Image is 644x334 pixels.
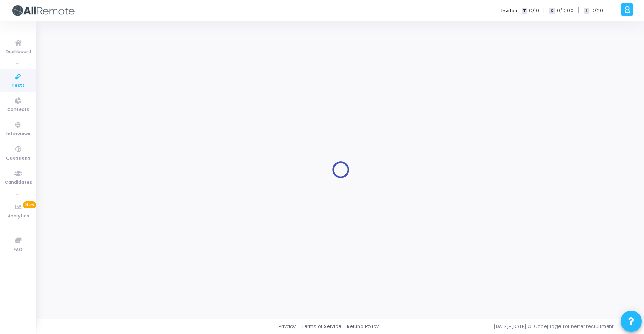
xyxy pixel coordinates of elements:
[302,323,341,330] a: Terms of Service
[5,179,32,186] span: Candidates
[591,7,604,14] span: 0/201
[379,323,633,330] div: [DATE]-[DATE] © Codejudge, for better recruitment.
[543,6,545,15] span: |
[584,8,589,14] span: I
[6,155,30,162] span: Questions
[11,2,75,19] img: logo
[6,131,30,138] span: Interviews
[6,49,31,56] span: Dashboard
[23,201,36,208] span: New
[7,106,29,114] span: Contests
[578,6,579,15] span: |
[501,7,518,14] label: Invites:
[11,82,25,89] span: Tests
[549,8,555,14] span: C
[347,323,379,330] a: Refund Policy
[529,7,539,14] span: 0/10
[557,7,574,14] span: 0/1000
[279,323,296,330] a: Privacy
[8,213,29,220] span: Analytics
[522,8,527,14] span: T
[14,246,23,254] span: FAQ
